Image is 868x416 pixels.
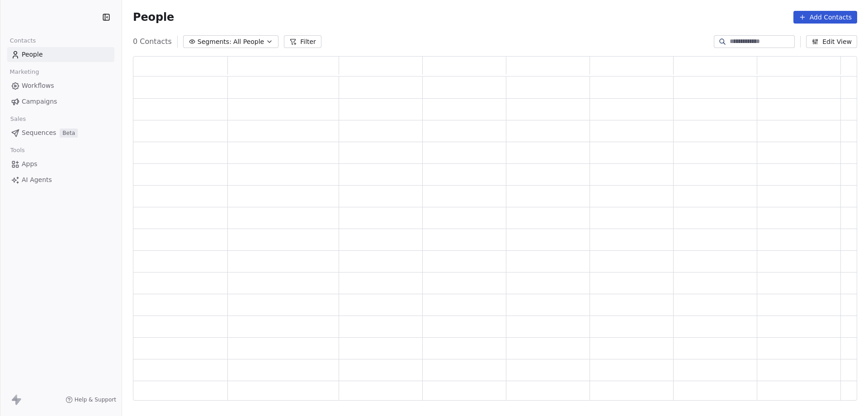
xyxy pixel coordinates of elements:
[7,172,114,187] a: AI Agents
[7,94,114,109] a: Campaigns
[133,36,172,47] span: 0 Contacts
[7,125,114,140] a: SequencesBeta
[6,112,30,126] span: Sales
[806,35,857,48] button: Edit View
[22,175,52,185] span: AI Agents
[6,143,28,157] span: Tools
[7,78,114,93] a: Workflows
[22,128,56,138] span: Sequences
[793,11,857,24] button: Add Contacts
[6,65,43,79] span: Marketing
[22,50,43,59] span: People
[7,47,114,62] a: People
[60,129,78,138] span: Beta
[22,159,38,169] span: Apps
[66,396,116,403] a: Help & Support
[284,35,321,48] button: Filter
[133,10,174,24] span: People
[198,37,231,47] span: Segments:
[75,396,116,403] span: Help & Support
[22,81,54,91] span: Workflows
[22,97,57,106] span: Campaigns
[6,34,40,48] span: Contacts
[233,37,264,47] span: All People
[7,157,114,172] a: Apps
